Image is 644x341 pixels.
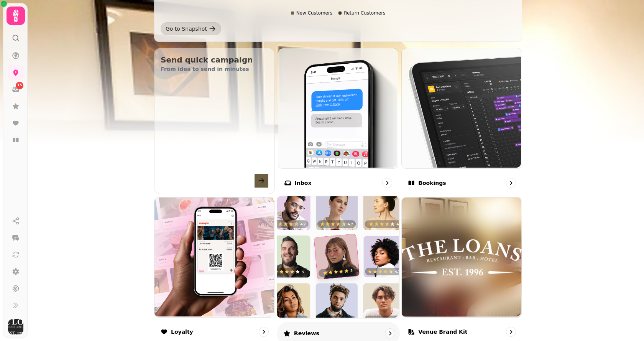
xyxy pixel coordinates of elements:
[7,319,25,334] button: User avatar
[383,179,391,187] svg: go to
[161,65,268,73] p: From idea to send in minutes
[338,10,385,16] div: Return Customers
[402,198,522,318] img: aHR0cHM6Ly9maWxlcy5zdGFtcGVkZS5haS9kM2EzZDVhMi0wMWE4LTExZWMtOThlYS0wMmJkMmMwNzA0ODkvbWVkaWEvZWFkM...
[291,10,333,16] div: New Customers
[294,329,319,337] p: Reviews
[418,328,467,336] p: Venue brand kit
[8,82,23,97] a: 15
[386,329,394,337] svg: go to
[278,48,399,194] a: InboxInbox
[401,48,521,168] img: Bookings
[278,48,398,168] img: Inbox
[295,179,312,187] p: Inbox
[154,48,275,194] button: Send quick campaignFrom idea to send in minutes
[276,195,398,318] img: Reviews
[507,179,515,187] svg: go to
[17,83,22,88] span: 15
[507,328,515,336] svg: go to
[171,328,193,336] p: Loyalty
[154,197,274,317] img: Loyalty
[260,328,268,336] svg: go to
[418,179,446,187] p: Bookings
[166,25,207,33] div: Go to Snapshot
[401,48,522,194] a: BookingsBookings
[161,54,268,65] h2: Send quick campaign
[8,319,23,334] img: User avatar
[161,22,221,35] a: Go to Snapshot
